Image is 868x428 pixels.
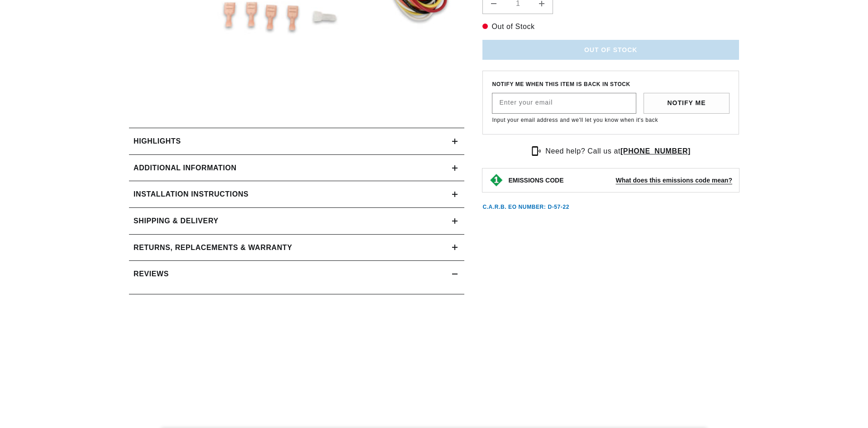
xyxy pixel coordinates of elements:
[492,80,730,89] span: Notify me when this item is back in stock
[492,93,636,113] input: Enter your email
[620,147,691,155] a: [PHONE_NUMBER]
[644,93,730,114] button: Notify Me
[482,21,739,33] p: Out of Stock
[129,181,464,207] summary: Installation instructions
[134,188,248,200] h2: Installation instructions
[492,117,658,123] span: Input your email address and we'll let you know when it's back
[134,268,169,280] h2: Reviews
[129,128,464,154] summary: Highlights
[134,242,292,254] h2: Returns, Replacements & Warranty
[129,155,464,181] summary: Additional Information
[134,135,181,147] h2: Highlights
[134,162,237,174] h2: Additional Information
[129,235,464,261] summary: Returns, Replacements & Warranty
[129,261,464,287] summary: Reviews
[508,176,732,184] button: EMISSIONS CODEWhat does this emissions code mean?
[129,208,464,234] summary: Shipping & Delivery
[482,203,569,211] p: C.A.R.B. EO Number: D-57-22
[545,145,691,157] p: Need help? Call us at
[508,177,563,184] strong: EMISSIONS CODE
[489,173,504,188] img: Emissions code
[615,177,732,184] strong: What does this emissions code mean?
[134,215,219,227] h2: Shipping & Delivery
